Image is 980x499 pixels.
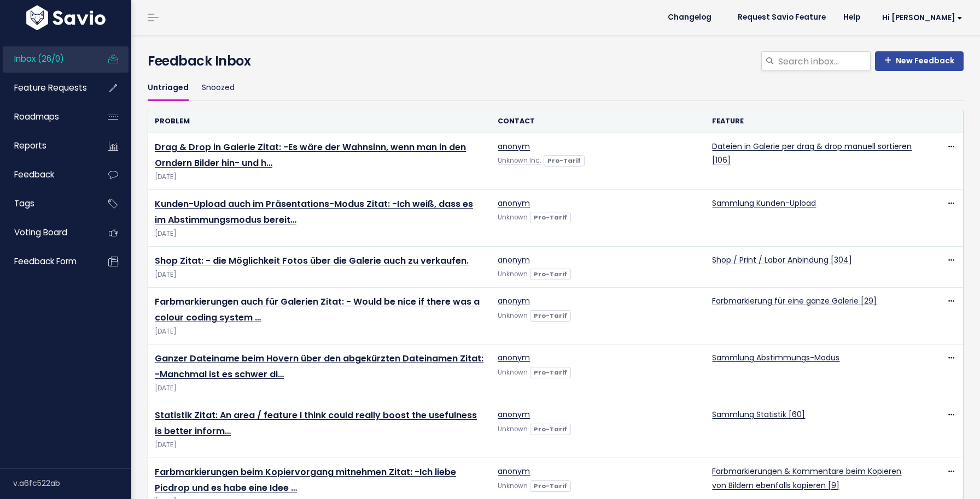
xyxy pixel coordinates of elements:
[155,141,466,169] a: Drag & Drop in Galerie Zitat: -Es wäre der Wahnsinn, wenn man in den Orndern Bilder hin- und h…
[498,254,530,265] a: anonym
[148,75,189,101] a: Untriaged
[530,423,570,434] a: Pro-Tarif
[155,439,485,451] span: [DATE]
[155,295,480,324] a: Farbmarkierungen auch für Galerien Zitat: - Would be nice if there was a colour coding system …
[498,156,541,165] a: Unknown Inc.
[547,156,581,165] strong: Pro-Tarif
[668,14,711,21] span: Changelog
[24,5,108,30] img: logo-white.9d6f32f41409.svg
[712,295,877,306] a: Farbmarkierung für eine ganze Galerie [29]
[882,14,962,22] span: Hi [PERSON_NAME]
[14,169,54,180] span: Feedback
[534,311,567,320] strong: Pro-Tarif
[155,269,485,281] span: [DATE]
[155,198,473,226] a: Kunden-Upload auch im Präsentations-Modus Zitat: -Ich weiß, dass es im Abstimmungsmodus bereit…
[498,409,530,420] a: anonym
[3,133,91,158] a: Reports
[729,9,835,26] a: Request Savio Feature
[202,75,235,101] a: Snoozed
[498,368,528,377] span: Unknown
[155,409,477,437] a: Statistik Zitat: An area / feature I think could really boost the usefulness is better inform…
[498,482,528,490] span: Unknown
[712,409,805,420] a: Sammlung Statistik [60]
[155,228,485,240] span: [DATE]
[530,480,570,491] a: Pro-Tarif
[155,171,485,183] span: [DATE]
[155,383,485,394] span: [DATE]
[14,256,77,267] span: Feedback form
[14,198,34,209] span: Tags
[869,9,971,26] a: Hi [PERSON_NAME]
[14,111,59,122] span: Roadmaps
[3,75,91,100] a: Feature Requests
[14,82,87,93] span: Feature Requests
[712,141,912,165] a: Dateien in Galerie per drag & drop manuell sortieren [106]
[498,466,530,477] a: anonym
[835,9,869,26] a: Help
[3,191,91,216] a: Tags
[498,311,528,320] span: Unknown
[3,104,91,129] a: Roadmaps
[534,482,567,490] strong: Pro-Tarif
[14,227,67,238] span: Voting Board
[530,366,570,377] a: Pro-Tarif
[712,466,901,490] a: Farbmarkierungen & Kommentare beim Kopieren von Bildern ebenfalls kopieren [9]
[530,211,570,222] a: Pro-Tarif
[777,51,871,71] input: Search inbox...
[498,270,528,278] span: Unknown
[155,466,456,494] a: Farbmarkierungen beim Kopiervorgang mitnehmen Zitat: -Ich liebe Picdrop und es habe eine Idee …
[498,425,528,433] span: Unknown
[3,220,91,245] a: Voting Board
[530,310,570,320] a: Pro-Tarif
[498,198,530,209] a: anonym
[544,155,584,165] a: Pro-Tarif
[3,249,91,274] a: Feedback form
[530,268,570,279] a: Pro-Tarif
[498,352,530,363] a: anonym
[3,46,91,72] a: Inbox (26/0)
[498,213,528,222] span: Unknown
[875,51,964,71] a: New Feedback
[3,162,91,187] a: Feedback
[712,352,839,363] a: Sammlung Abstimmungs-Modus
[13,469,131,497] div: v.a6fc522ab
[534,213,567,222] strong: Pro-Tarif
[155,326,485,337] span: [DATE]
[148,75,964,101] ul: Filter feature requests
[148,110,491,133] th: Problem
[14,140,46,151] span: Reports
[705,110,920,133] th: Feature
[498,295,530,306] a: anonym
[534,270,567,278] strong: Pro-Tarif
[534,368,567,377] strong: Pro-Tarif
[712,198,816,209] a: Sammlung Kunden-Upload
[498,141,530,152] a: anonym
[155,254,469,267] a: Shop Zitat: - die Möglichkeit Fotos über die Galerie auch zu verkaufen.
[534,425,567,433] strong: Pro-Tarif
[712,254,852,265] a: Shop / Print / Labor Anbindung [304]
[14,53,64,64] span: Inbox (26/0)
[491,110,705,133] th: Contact
[155,352,483,381] a: Ganzer Dateiname beim Hovern über den abgekürzten Dateinamen Zitat: -Manchmal ist es schwer di…
[148,51,964,71] h4: Feedback Inbox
